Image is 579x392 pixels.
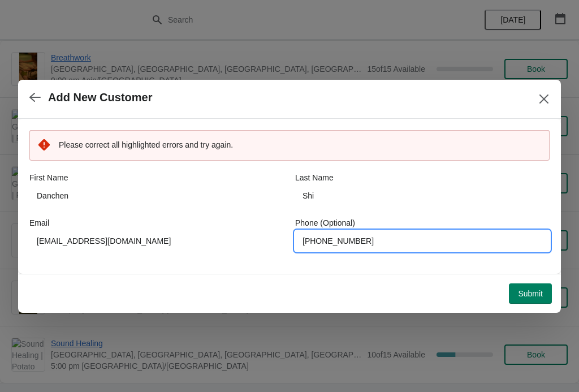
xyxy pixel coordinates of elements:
input: John [29,186,284,206]
span: Submit [518,289,543,298]
input: Smith [295,186,550,206]
button: Submit [509,283,552,304]
label: First Name [29,172,68,183]
input: Enter your email [29,231,284,251]
input: Enter your phone number [295,231,550,251]
label: Email [29,217,49,229]
label: Phone (Optional) [295,217,355,229]
p: Please correct all highlighted errors and try again. [59,139,541,150]
h2: Add New Customer [48,91,152,104]
button: Close [534,89,554,109]
label: Last Name [295,172,334,183]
